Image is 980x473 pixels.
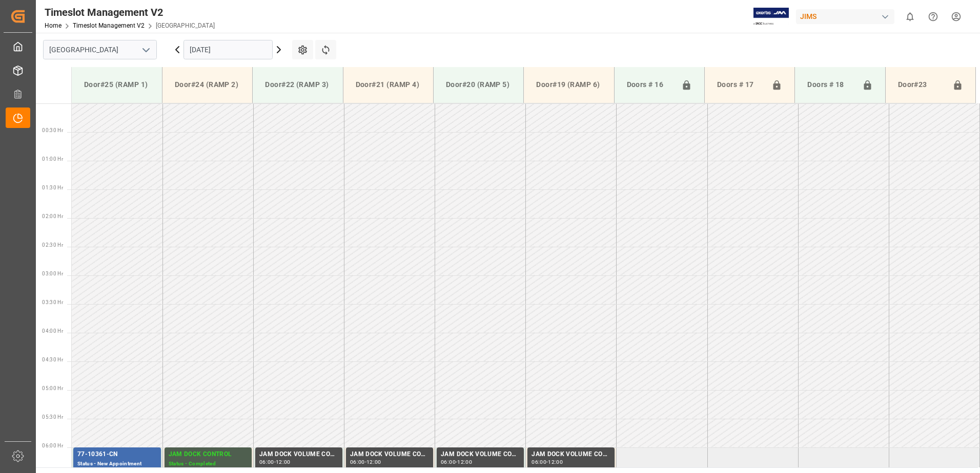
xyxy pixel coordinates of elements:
input: Type to search/select [43,40,157,59]
div: JAM DOCK VOLUME CONTROL [441,449,520,460]
div: 77-10361-CN [77,449,157,460]
div: Door#20 (RAMP 5) [442,75,515,94]
div: Door#19 (RAMP 6) [532,75,605,94]
div: Doors # 17 [713,75,767,95]
div: Doors # 16 [623,75,677,95]
div: - [456,460,457,464]
button: JIMS [796,7,899,26]
div: 06:00 [259,460,274,464]
div: 06:00 [350,460,365,464]
a: Timeslot Management V2 [73,22,145,29]
span: 04:00 Hr [42,328,63,334]
div: JAM DOCK VOLUME CONTROL [532,449,610,460]
div: Door#21 (RAMP 4) [352,75,425,94]
span: 01:00 Hr [42,156,63,162]
div: 12:00 [457,460,472,464]
div: - [546,460,548,464]
div: Door#23 [894,75,948,95]
div: JAM DOCK VOLUME CONTROL [259,449,338,460]
span: 06:00 Hr [42,443,63,448]
span: 05:30 Hr [42,414,63,420]
div: Doors # 18 [803,75,857,95]
span: 02:30 Hr [42,242,63,248]
span: 01:30 Hr [42,185,63,190]
div: Door#25 (RAMP 1) [80,75,154,94]
div: - [274,460,276,464]
span: 05:00 Hr [42,385,63,391]
a: Home [45,22,62,29]
div: JIMS [796,9,894,24]
div: Door#24 (RAMP 2) [171,75,244,94]
div: 06:00 [441,460,456,464]
input: DD.MM.YYYY [183,40,273,59]
div: Timeslot Management V2 [45,5,215,20]
div: 06:00 [532,460,546,464]
span: 02:00 Hr [42,213,63,219]
img: Exertis%20JAM%20-%20Email%20Logo.jpg_1722504956.jpg [753,8,789,26]
button: open menu [138,42,153,58]
div: JAM DOCK CONTROL [169,449,248,460]
div: - [365,460,366,464]
div: 12:00 [548,460,563,464]
button: Help Center [922,5,945,28]
span: 04:30 Hr [42,357,63,362]
div: Door#22 (RAMP 3) [261,75,334,94]
span: 00:30 Hr [42,127,63,133]
span: 03:30 Hr [42,299,63,305]
div: Status - Completed [169,460,248,468]
div: JAM DOCK VOLUME CONTROL [350,449,429,460]
div: Status - New Appointment [77,460,157,468]
div: 12:00 [276,460,291,464]
div: 12:00 [366,460,381,464]
span: 03:00 Hr [42,271,63,276]
button: show 0 new notifications [899,5,922,28]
